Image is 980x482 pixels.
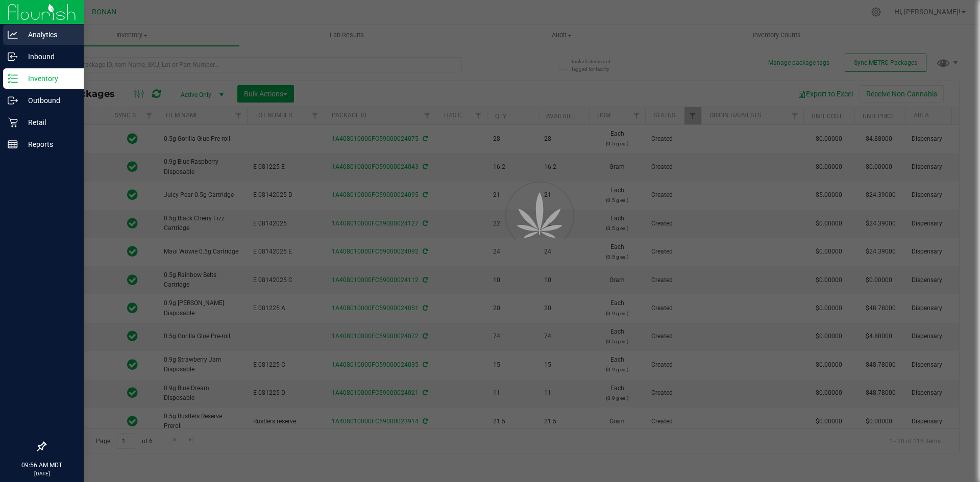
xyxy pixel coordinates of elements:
p: Retail [18,116,79,129]
inline-svg: Retail [8,117,18,128]
p: 09:56 AM MDT [5,461,79,470]
inline-svg: Inventory [8,73,18,84]
p: Inventory [18,72,79,85]
inline-svg: Outbound [8,95,18,106]
p: [DATE] [5,470,79,477]
p: Inbound [18,50,79,63]
iframe: Resource center [10,400,41,431]
iframe: Resource center unread badge [30,399,42,411]
p: Analytics [18,29,79,41]
p: Outbound [18,94,79,107]
inline-svg: Inbound [8,52,18,62]
p: Reports [18,138,79,150]
inline-svg: Reports [8,139,18,149]
inline-svg: Analytics [8,30,18,40]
